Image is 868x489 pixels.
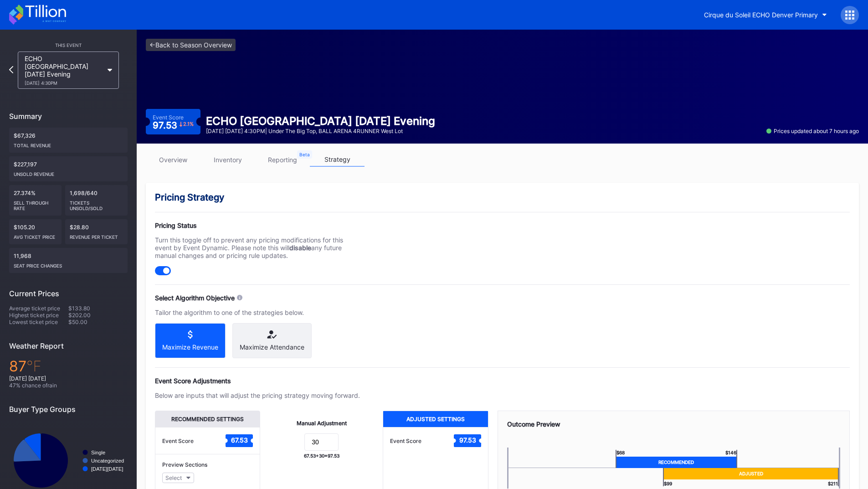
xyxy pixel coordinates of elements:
[65,219,128,244] div: $28.80
[25,80,103,86] div: [DATE] 4:30PM
[70,196,123,211] div: Tickets Unsold/Sold
[9,382,128,389] div: 47 % chance of rain
[663,468,839,479] div: Adjusted
[297,420,347,427] div: Manual Adjustment
[828,479,839,486] div: $ 211
[310,153,365,167] a: strategy
[240,343,304,351] div: Maximize Attendance
[14,231,57,240] div: Avg ticket price
[155,236,360,259] div: Turn this toggle off to prevent any pricing modifications for this event by Event Dynamic. Please...
[68,312,128,319] div: $202.00
[206,128,435,134] div: [DATE] [DATE] 4:30PM | Under the Big Top, BALL ARENA 4RUNNER West Lot
[162,343,218,351] div: Maximize Revenue
[507,420,841,428] div: Outcome Preview
[14,196,57,211] div: Sell Through Rate
[91,450,105,455] text: Single
[14,139,123,148] div: Total Revenue
[9,289,128,298] div: Current Prices
[9,248,128,273] div: 11,968
[25,55,103,86] div: ECHO [GEOGRAPHIC_DATA] [DATE] Evening
[9,357,128,375] div: 87
[91,466,123,472] text: [DATE][DATE]
[9,128,128,153] div: $67,326
[9,341,128,350] div: Weather Report
[663,479,672,486] div: $ 99
[766,128,859,134] div: Prices updated about 7 hours ago
[68,319,128,325] div: $50.00
[304,453,339,458] div: 67.53 + 30 = 97.53
[697,6,834,23] button: Cirque du Soleil ECHO Denver Primary
[146,153,200,167] a: overview
[9,42,128,48] div: This Event
[200,153,255,167] a: inventory
[153,121,194,130] div: 97.53
[155,192,850,203] div: Pricing Strategy
[289,244,311,252] strong: disable
[9,319,68,325] div: Lowest ticket price
[704,11,818,19] div: Cirque du Soleil ECHO Denver Primary
[65,185,128,216] div: 1,698/640
[162,473,194,483] button: Select
[725,450,737,457] div: $ 146
[390,438,421,444] div: Event Score
[155,411,260,427] div: Recommended Settings
[68,305,128,312] div: $133.80
[155,377,850,385] div: Event Score Adjustments
[153,114,184,121] div: Event Score
[231,436,248,444] text: 67.53
[9,405,128,414] div: Buyer Type Groups
[70,231,123,240] div: Revenue per ticket
[206,114,435,128] div: ECHO [GEOGRAPHIC_DATA] [DATE] Evening
[14,259,123,268] div: seat price changes
[165,474,182,481] div: Select
[183,122,194,127] div: 2.1 %
[459,436,476,444] text: 97.53
[9,219,62,244] div: $105.20
[155,309,360,316] div: Tailor the algorithm to one of the strategies below.
[26,357,41,375] span: ℉
[155,294,235,302] div: Select Algorithm Objective
[9,156,128,181] div: $227,197
[383,411,488,427] div: Adjusted Settings
[91,458,124,463] text: Uncategorized
[14,168,123,177] div: Unsold Revenue
[9,312,68,319] div: Highest ticket price
[9,305,68,312] div: Average ticket price
[616,450,625,457] div: $ 68
[616,457,737,468] div: Recommended
[255,153,310,167] a: reporting
[9,185,62,216] div: 27.374%
[155,221,360,229] div: Pricing Status
[9,375,128,382] div: [DATE] [DATE]
[146,39,236,51] a: <-Back to Season Overview
[162,438,194,444] div: Event Score
[155,391,360,399] div: Below are inputs that will adjust the pricing strategy moving forward.
[162,461,253,468] div: Preview Sections
[9,112,128,121] div: Summary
